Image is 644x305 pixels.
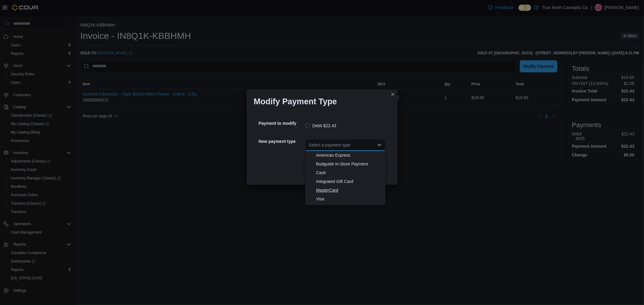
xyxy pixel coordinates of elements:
span: Budguide In-Store Payment [316,161,382,167]
span: Integrated Gift Card [316,178,382,184]
button: Integrated Gift Card [305,177,386,186]
button: MasterCard [305,186,386,195]
h5: New payment type [259,135,304,147]
button: Budguide In-Store Payment [305,160,386,168]
button: Close list of options [377,143,382,147]
button: Closes this modal window [389,91,396,98]
span: MasterCard [316,187,382,193]
button: American Express [305,151,386,160]
h5: Payment to modify [259,117,304,129]
button: Visa [305,195,386,203]
div: Choose from the following options [305,151,386,203]
button: Cash [305,168,386,177]
input: Accessible screen reader label [309,141,309,149]
span: American Express [316,152,382,158]
span: Cash [316,170,382,176]
span: Visa [316,196,382,202]
h1: Modify Payment Type [254,97,337,106]
label: Debit $22.43 [305,122,336,129]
